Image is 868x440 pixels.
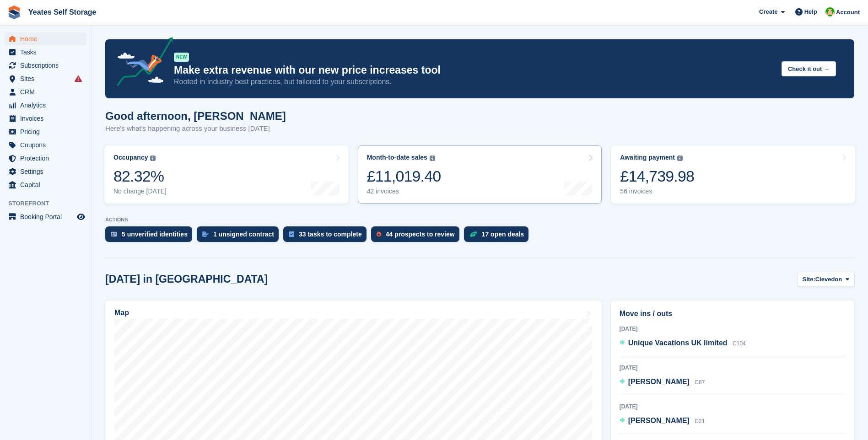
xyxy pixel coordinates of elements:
[804,7,817,16] span: Help
[5,210,86,223] a: menu
[628,378,690,386] span: [PERSON_NAME]
[113,154,148,161] div: Occupancy
[105,226,197,247] a: 5 unverified identities
[289,231,294,237] img: task-75834270c22a3079a89374b754ae025e5fb1db73e45f91037f5363f120a921f8.svg
[695,379,705,386] span: C87
[5,139,86,151] a: menu
[105,217,854,223] p: ACTIONS
[174,77,774,87] p: Rooted in industry best practices, but tailored to your subscriptions.
[122,231,188,238] div: 5 unverified identities
[430,156,435,161] img: icon-info-grey-7440780725fd019a000dd9b08b2336e03edf1995a4989e88bcd33f0948082b44.svg
[803,275,815,284] span: Site:
[628,339,728,347] span: Unique Vacations UK limited
[5,32,86,45] a: menu
[174,53,189,62] div: NEW
[20,72,75,85] span: Sites
[620,308,846,319] h2: Move ins / outs
[620,188,694,195] div: 56 invoices
[111,231,117,237] img: verify_identity-adf6edd0f0f0b5bbfe63781bf79b02c33cf7c696d77639b501bdc392416b5a36.svg
[20,86,75,98] span: CRM
[620,402,846,411] div: [DATE]
[150,156,156,161] img: icon-info-grey-7440780725fd019a000dd9b08b2336e03edf1995a4989e88bcd33f0948082b44.svg
[5,125,86,138] a: menu
[5,86,86,98] a: menu
[20,139,75,151] span: Coupons
[5,72,86,85] a: menu
[8,199,91,208] span: Storefront
[620,364,846,372] div: [DATE]
[695,418,705,424] span: D21
[5,99,86,112] a: menu
[5,112,86,125] a: menu
[20,125,75,138] span: Pricing
[371,226,464,247] a: 44 prospects to review
[75,211,86,222] a: Preview store
[5,152,86,165] a: menu
[628,417,690,424] span: [PERSON_NAME]
[105,123,286,134] p: Here's what's happening across your business [DATE]
[620,415,705,427] a: [PERSON_NAME] D21
[105,273,268,285] h2: [DATE] in [GEOGRAPHIC_DATA]
[386,231,455,238] div: 44 prospects to review
[20,46,75,59] span: Tasks
[5,59,86,72] a: menu
[733,340,746,347] span: C104
[836,8,860,17] span: Account
[109,37,173,89] img: price-adjustments-announcement-icon-8257ccfd72463d97f412b2fc003d46551f7dbcb40ab6d574587a9cd5c0d94...
[367,154,427,161] div: Month-to-date sales
[5,46,86,59] a: menu
[367,167,441,186] div: £11,019.40
[25,5,100,20] a: Yeates Self Storage
[20,32,75,45] span: Home
[20,165,75,178] span: Settings
[464,226,534,247] a: 17 open deals
[20,99,75,112] span: Analytics
[114,309,129,317] h2: Map
[5,178,86,191] a: menu
[611,145,855,204] a: Awaiting payment £14,739.98 56 invoices
[197,226,283,247] a: 1 unsigned contract
[299,231,362,238] div: 33 tasks to complete
[759,7,777,16] span: Create
[482,231,524,238] div: 17 open deals
[358,145,602,204] a: Month-to-date sales £11,019.40 42 invoices
[620,338,746,349] a: Unique Vacations UK limited C104
[20,152,75,165] span: Protection
[620,154,675,161] div: Awaiting payment
[825,7,835,16] img: Angela Field
[7,5,21,19] img: stora-icon-8386f47178a22dfd0bd8f6a31ec36ba5ce8667c1dd55bd0f319d3a0aa187defe.svg
[283,226,371,247] a: 33 tasks to complete
[620,376,705,388] a: [PERSON_NAME] C87
[104,145,349,204] a: Occupancy 82.32% No change [DATE]
[798,272,854,287] button: Site: Clevedon
[75,75,82,82] i: Smart entry sync failures have occurred
[202,231,209,237] img: contract_signature_icon-13c848040528278c33f63329250d36e43548de30e8caae1d1a13099fd9432cc5.svg
[677,156,683,161] img: icon-info-grey-7440780725fd019a000dd9b08b2336e03edf1995a4989e88bcd33f0948082b44.svg
[5,165,86,178] a: menu
[113,167,167,186] div: 82.32%
[20,59,75,72] span: Subscriptions
[20,112,75,125] span: Invoices
[174,64,774,77] p: Make extra revenue with our new price increases tool
[105,110,286,122] h1: Good afternoon, [PERSON_NAME]
[815,275,842,284] span: Clevedon
[469,231,477,237] img: deal-1b604bf984904fb50ccaf53a9ad4b4a5d6e5aea283cecdc64d6e3604feb123c2.svg
[213,231,274,238] div: 1 unsigned contract
[367,188,441,195] div: 42 invoices
[20,178,75,191] span: Capital
[620,325,846,333] div: [DATE]
[620,167,694,186] div: £14,739.98
[113,188,167,195] div: No change [DATE]
[782,61,836,76] button: Check it out →
[377,231,381,237] img: prospect-51fa495bee0391a8d652442698ab0144808aea92771e9ea1ae160a38d050c398.svg
[20,210,75,223] span: Booking Portal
